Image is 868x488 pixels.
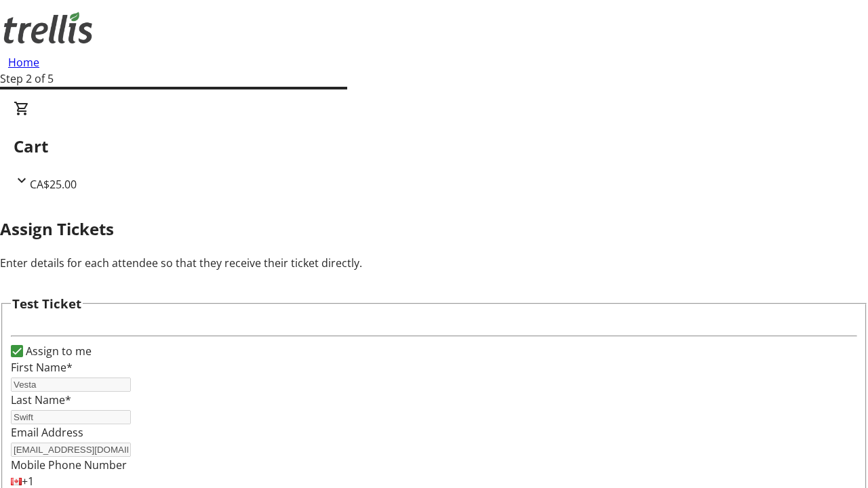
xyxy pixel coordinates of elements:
[11,457,127,472] label: Mobile Phone Number
[11,392,71,407] label: Last Name*
[14,134,854,159] h2: Cart
[11,360,73,375] label: First Name*
[23,343,92,359] label: Assign to me
[14,100,854,192] div: CartCA$25.00
[30,177,77,192] span: CA$25.00
[11,425,83,440] label: Email Address
[12,294,81,313] h3: Test Ticket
